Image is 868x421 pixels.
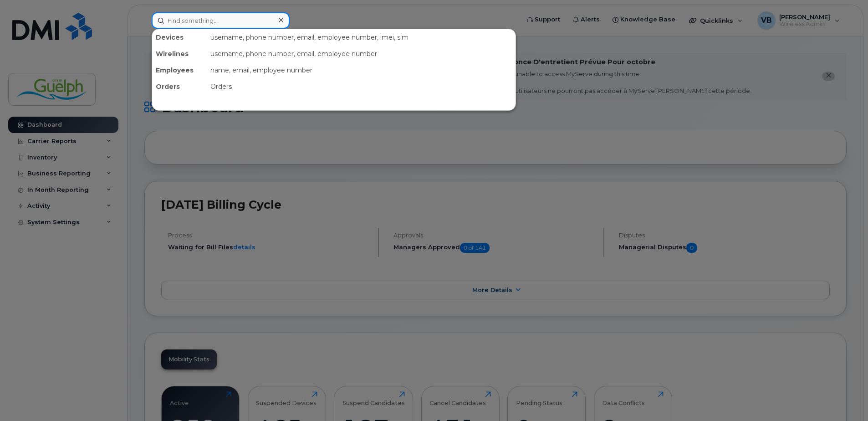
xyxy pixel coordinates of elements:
div: Employees [152,62,207,78]
div: Wirelines [152,46,207,62]
div: username, phone number, email, employee number [207,46,516,62]
div: Orders [152,78,207,95]
div: username, phone number, email, employee number, imei, sim [207,29,516,46]
div: name, email, employee number [207,62,516,78]
div: Orders [207,78,516,95]
div: Devices [152,29,207,46]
